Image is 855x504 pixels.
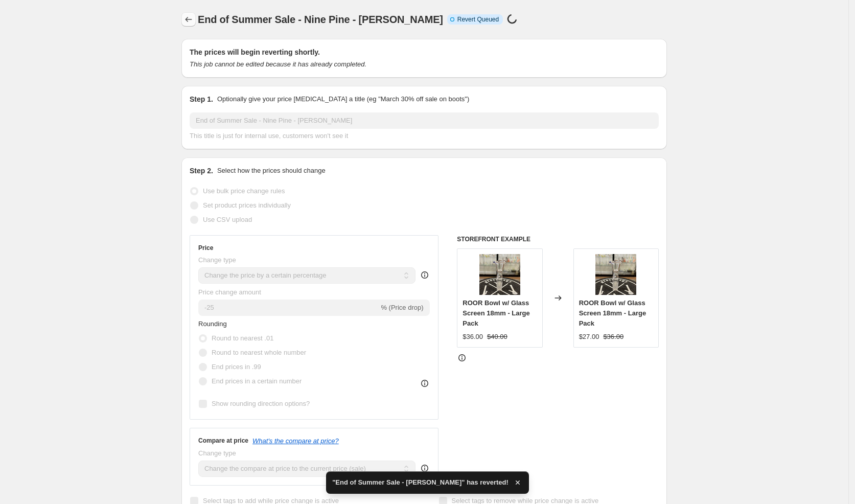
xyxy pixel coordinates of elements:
span: $36.00 [463,333,483,340]
h3: Compare at price [198,437,248,445]
span: Revert Queued [457,15,499,24]
input: -15 [198,300,379,316]
span: $27.00 [579,333,599,340]
img: D4BEA324-3E3E-4251-B69B-CE0B52CBC5F1_80x.jpg [479,254,520,295]
span: Round to nearest .01 [212,334,273,342]
h3: Price [198,244,213,252]
button: What's the compare at price? [252,437,339,445]
span: End prices in a certain number [212,377,302,385]
span: Price change amount [198,288,261,296]
span: End of Summer Sale - Nine Pine - [PERSON_NAME] [198,14,443,25]
i: This job cannot be edited because it has already completed. [190,60,366,68]
span: % (Price drop) [381,304,423,311]
span: Use CSV upload [203,216,252,223]
span: "End of Summer Sale - [PERSON_NAME]" has reverted! [332,477,509,488]
div: help [420,270,430,280]
span: Change type [198,449,236,457]
span: End prices in .99 [212,363,261,371]
span: Round to nearest whole number [212,349,306,356]
h2: Step 1. [190,94,213,104]
span: Set product prices individually [203,201,291,209]
span: Show rounding direction options? [212,400,310,407]
h6: STOREFRONT EXAMPLE [457,235,659,243]
h2: Step 2. [190,166,213,176]
div: help [420,463,430,473]
span: ROOR Bowl w/ Glass Screen 18mm - Large Pack [579,299,646,327]
span: This title is just for internal use, customers won't see it [190,132,348,140]
p: Select how the prices should change [217,166,326,176]
span: Change type [198,256,236,264]
h2: The prices will begin reverting shortly. [190,47,659,57]
span: Use bulk price change rules [203,187,285,195]
input: 30% off holiday sale [190,112,659,129]
span: $36.00 [603,333,623,340]
button: Price change jobs [181,12,196,27]
span: ROOR Bowl w/ Glass Screen 18mm - Large Pack [463,299,530,327]
img: D4BEA324-3E3E-4251-B69B-CE0B52CBC5F1_80x.jpg [595,254,636,295]
p: Optionally give your price [MEDICAL_DATA] a title (eg "March 30% off sale on boots") [217,94,469,104]
span: $40.00 [487,333,507,340]
span: Rounding [198,320,227,328]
